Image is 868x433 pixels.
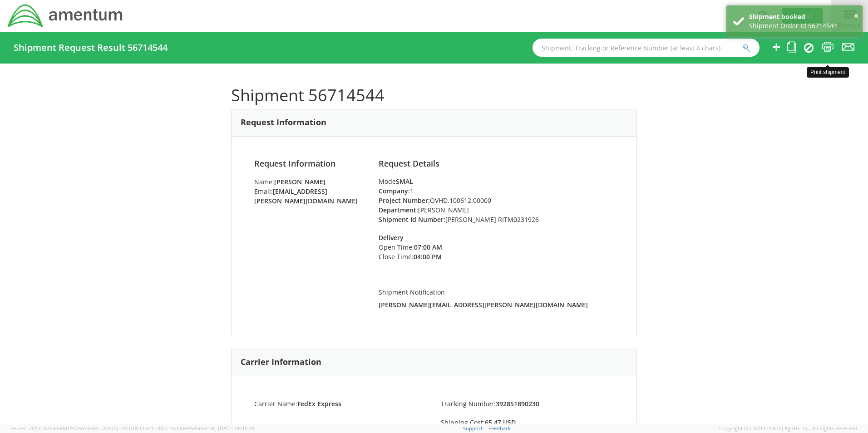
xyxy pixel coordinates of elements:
li: Close Time: [379,252,470,261]
h4: Request Details [379,159,614,168]
li: Email: [254,187,365,206]
strong: 07:00 AM [414,243,442,251]
h4: Shipment Request Result 56714544 [14,43,168,53]
li: 1 [379,186,614,196]
span: Copyright © [DATE]-[DATE] Agistix Inc., All Rights Reserved [719,425,857,432]
li: Open Time: [379,242,470,252]
strong: Department: [379,206,418,214]
button: × [853,10,858,23]
strong: Delivery [379,233,404,242]
h1: Shipment 56714544 [231,86,637,104]
strong: Project Number: [379,196,430,205]
strong: Company: [379,187,410,195]
strong: 65.47 USD [485,418,516,427]
strong: FedEx Express [297,399,341,408]
img: dyn-intl-logo-049831509241104b2a82.png [7,3,124,29]
a: Feedback [488,425,511,432]
strong: 04:00 PM [414,252,442,261]
li: Carrier Name: [247,399,434,408]
li: Shipping Cost: [434,418,621,427]
span: master, [DATE] 10:10:00 [83,425,138,432]
h3: Carrier Information [241,358,321,367]
strong: SMAL [396,177,413,186]
li: OVHD.100612.00000 [379,196,614,205]
strong: 392851890230 [496,399,539,408]
div: Shipment Order Id 56714544 [749,21,856,30]
li: [PERSON_NAME] [379,205,614,215]
input: Shipment, Tracking or Reference Number (at least 4 chars) [533,39,759,57]
li: [PERSON_NAME] RITM0231926 [379,215,614,224]
span: master, [DATE] 08:10:29 [199,425,254,432]
span: Server: 2025.18.0-a0edd1917ac [11,425,138,432]
li: Tracking Number: [434,399,621,408]
strong: [PERSON_NAME] [274,177,325,186]
h5: Shipment Notification [379,289,614,295]
h4: Request Information [254,159,365,168]
a: Support [463,425,483,432]
div: Shipment booked [749,12,856,21]
span: Client: 2025.18.0-0e69584 [140,425,254,432]
strong: [PERSON_NAME][EMAIL_ADDRESS][PERSON_NAME][DOMAIN_NAME] [379,300,588,309]
h3: Request Information [241,118,326,127]
div: Print shipment [807,67,849,78]
strong: [EMAIL_ADDRESS][PERSON_NAME][DOMAIN_NAME] [254,187,358,205]
li: Name: [254,177,365,187]
div: Mode [379,177,614,186]
strong: Shipment Id Number: [379,215,445,224]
